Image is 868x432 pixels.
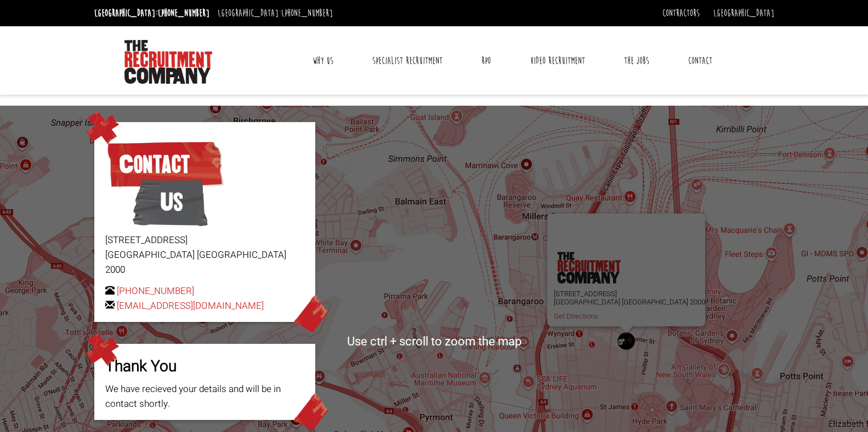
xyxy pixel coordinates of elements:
[304,47,342,74] a: Why Us
[105,233,304,278] p: [STREET_ADDRESS] [GEOGRAPHIC_DATA] [GEOGRAPHIC_DATA] 2000
[616,47,657,74] a: The Jobs
[680,47,721,74] a: Contact
[105,382,304,411] p: We have recieved your details and will be in contact shortly.
[679,214,705,240] button: Close
[117,299,264,313] a: [EMAIL_ADDRESS][DOMAIN_NAME]
[117,284,194,298] a: [PHONE_NUMBER]
[105,359,304,376] h3: Thank You
[133,175,208,229] span: Us
[364,47,451,74] a: Specialist Recruitment
[124,40,212,84] img: The Recruitment Company
[554,290,705,306] p: [STREET_ADDRESS] [GEOGRAPHIC_DATA] [GEOGRAPHIC_DATA] 2000
[215,4,336,22] li: [GEOGRAPHIC_DATA]:
[554,312,598,320] a: Get Directions
[617,332,635,350] div: The Recruitment Company
[105,137,224,192] span: Contact
[92,4,212,22] li: [GEOGRAPHIC_DATA]:
[713,7,774,19] a: [GEOGRAPHIC_DATA]
[473,47,499,74] a: RPO
[557,252,620,284] img: the-recruitment-company.png
[158,7,209,19] a: [PHONE_NUMBER]
[281,7,333,19] a: [PHONE_NUMBER]
[662,7,700,19] a: Contractors
[522,47,593,74] a: Video Recruitment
